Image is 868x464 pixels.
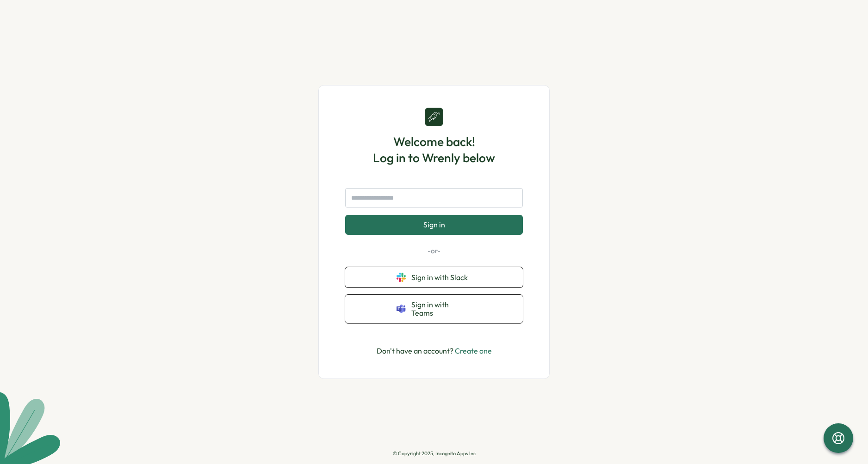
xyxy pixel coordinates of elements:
[393,451,476,457] p: © Copyright 2025, Incognito Apps Inc
[345,295,523,323] button: Sign in with Teams
[345,267,523,287] button: Sign in with Slack
[411,273,471,281] span: Sign in with Slack
[345,246,523,256] p: -or-
[423,220,445,229] span: Sign in
[455,346,492,355] a: Create one
[411,300,471,317] span: Sign in with Teams
[373,134,495,166] h1: Welcome back! Log in to Wrenly below
[345,215,523,234] button: Sign in
[377,345,492,357] p: Don't have an account?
